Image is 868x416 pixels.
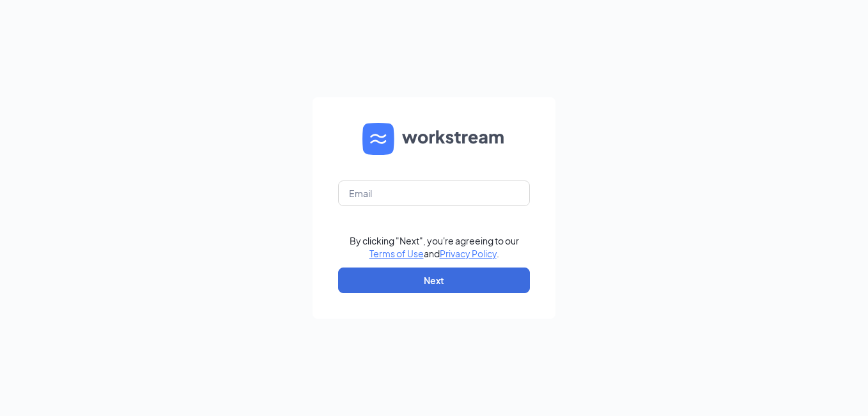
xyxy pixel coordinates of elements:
[338,268,530,293] button: Next
[338,180,530,206] input: Email
[362,123,506,155] img: WS logo and Workstream text
[350,234,519,260] div: By clicking "Next", you're agreeing to our and .
[369,248,424,259] a: Terms of Use
[440,248,497,259] a: Privacy Policy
